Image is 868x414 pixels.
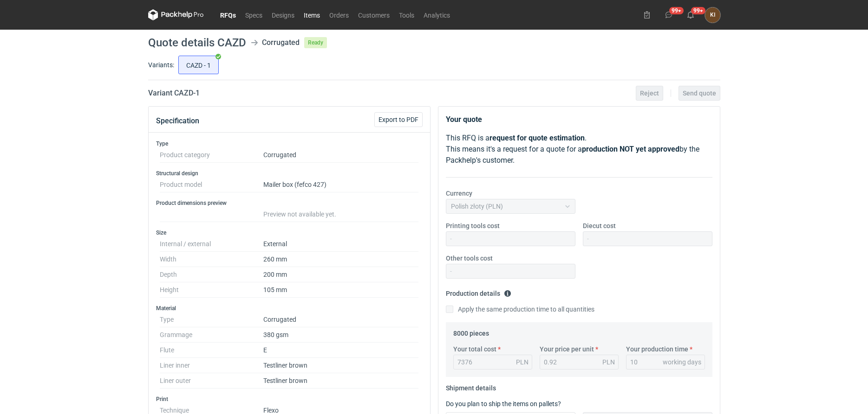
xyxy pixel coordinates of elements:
[516,357,529,367] div: PLN
[263,147,419,163] dd: Corrugated
[446,254,493,263] label: Other tools cost
[148,9,204,20] svg: Packhelp Pro
[156,305,423,312] h3: Material
[156,170,423,177] h3: Structural design
[160,147,263,163] dt: Product category
[156,140,423,147] h3: Type
[446,115,482,124] strong: Your quote
[160,327,263,343] dt: Grammage
[446,400,561,408] label: Do you plan to ship the items on pallets?
[379,116,418,123] span: Export to PDF
[263,312,419,327] dd: Corrugated
[325,9,353,20] a: Orders
[705,7,720,23] div: Karolina Idkowiak
[160,373,263,389] dt: Liner outer
[215,9,241,20] a: RFQs
[299,9,325,20] a: Items
[446,305,594,314] label: Apply the same production time to all quantities
[446,133,712,166] p: This RFQ is a . This means it's a request for a quote for a by the Packhelp's customer.
[640,90,659,96] span: Reject
[160,343,263,358] dt: Flute
[582,145,679,153] strong: production NOT yet approved
[267,9,299,20] a: Designs
[263,236,419,252] dd: External
[602,357,615,367] div: PLN
[156,110,199,132] button: Specification
[241,9,267,20] a: Specs
[683,7,698,22] button: 99+
[160,312,263,327] dt: Type
[263,267,419,282] dd: 200 mm
[453,344,496,354] label: Your total cost
[663,357,701,367] div: working days
[148,60,174,70] label: Variants:
[160,267,263,282] dt: Depth
[263,373,419,389] dd: Testliner brown
[263,343,419,358] dd: E
[683,90,716,96] span: Send quote
[636,86,663,101] button: Reject
[160,177,263,192] dt: Product model
[263,210,336,218] span: Preview not available yet.
[178,56,219,74] label: CAZD - 1
[262,37,300,48] div: Corrugated
[394,9,419,20] a: Tools
[160,282,263,298] dt: Height
[446,286,511,297] legend: Production details
[148,37,246,48] h1: Quote details CAZD
[160,252,263,267] dt: Width
[156,395,423,403] h3: Print
[583,221,616,230] label: Diecut cost
[148,88,200,99] h2: Variant CAZD - 1
[374,112,423,127] button: Export to PDF
[679,86,720,101] button: Send quote
[419,9,455,20] a: Analytics
[304,37,327,48] span: Ready
[705,7,720,23] button: KI
[446,381,496,392] legend: Shipment details
[661,7,676,22] button: 99+
[263,327,419,343] dd: 380 gsm
[446,221,500,230] label: Printing tools cost
[489,134,585,142] strong: request for quote estimation
[263,282,419,298] dd: 105 mm
[540,344,594,354] label: Your price per unit
[446,189,472,198] label: Currency
[263,358,419,373] dd: Testliner brown
[626,344,688,354] label: Your production time
[156,199,423,207] h3: Product dimensions preview
[353,9,394,20] a: Customers
[160,358,263,373] dt: Liner inner
[453,326,489,337] legend: 8000 pieces
[156,229,423,236] h3: Size
[263,252,419,267] dd: 260 mm
[263,177,419,192] dd: Mailer box (fefco 427)
[160,236,263,252] dt: Internal / external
